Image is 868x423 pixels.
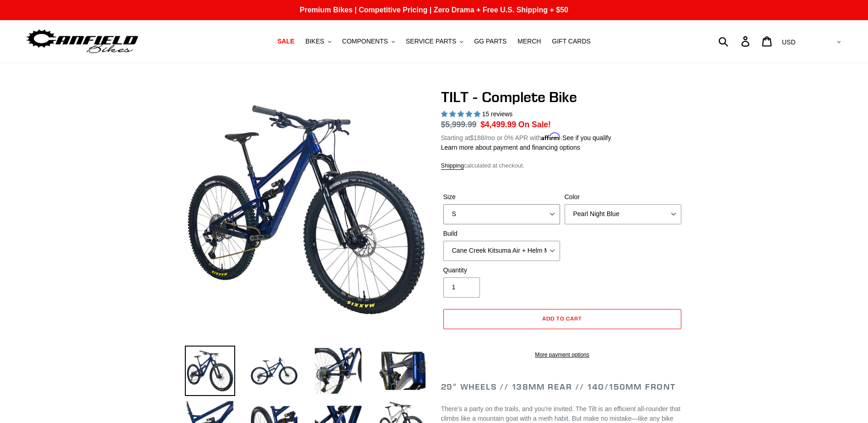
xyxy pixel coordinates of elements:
span: On Sale! [518,119,551,130]
button: SERVICE PARTS [401,35,468,48]
a: Learn more about payment and financing options [441,144,580,151]
button: Add to cart [443,309,681,329]
s: $5,999.99 [441,120,477,129]
a: More payment options [443,351,681,359]
button: COMPONENTS [338,35,399,48]
h2: 29" Wheels // 138mm Rear // 140/150mm Front [441,382,684,392]
label: Color [565,192,681,202]
a: GIFT CARDS [547,35,595,48]
img: Load image into Gallery viewer, TILT - Complete Bike [313,346,363,396]
a: See if you qualify - Learn more about Affirm Financing (opens in modal) [562,134,611,141]
img: Load image into Gallery viewer, TILT - Complete Bike [185,346,235,396]
a: MERCH [513,35,545,48]
span: COMPONENTS [342,38,388,45]
span: BIKES [305,38,324,45]
span: 15 reviews [482,110,512,118]
span: GIFT CARDS [552,38,591,45]
label: Size [443,192,560,202]
span: MERCH [518,38,541,45]
p: Starting at /mo or 0% APR with . [441,131,611,143]
div: calculated at checkout. [441,161,684,170]
span: $188 [470,134,484,141]
span: Affirm [541,133,561,141]
span: SERVICE PARTS [406,38,456,45]
span: GG PARTS [474,38,507,45]
span: 5.00 stars [441,110,482,118]
span: Add to cart [542,315,582,322]
a: SALE [273,35,299,48]
h1: TILT - Complete Bike [441,88,684,106]
a: Shipping [441,162,464,170]
label: Build [443,229,560,239]
label: Quantity [443,266,560,275]
button: BIKES [301,35,335,48]
a: GG PARTS [469,35,511,48]
img: Load image into Gallery viewer, TILT - Complete Bike [377,346,427,396]
input: Search [723,31,747,51]
img: Canfield Bikes [25,27,140,56]
span: $4,499.99 [480,120,516,129]
span: SALE [277,38,294,45]
img: Load image into Gallery viewer, TILT - Complete Bike [249,346,299,396]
